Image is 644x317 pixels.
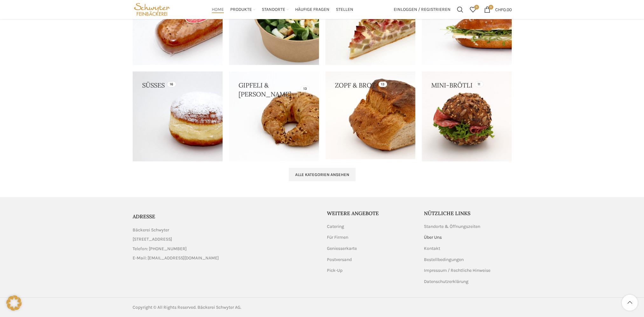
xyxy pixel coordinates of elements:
[424,278,469,285] a: Datenschutzerklärung
[327,223,345,230] a: Catering
[230,7,252,13] span: Produkte
[424,245,441,252] a: Kontakt
[133,236,172,243] span: [STREET_ADDRESS]
[133,213,155,220] span: ADRESSE
[289,168,356,181] a: Alle Kategorien ansehen
[262,3,289,16] a: Standorte
[262,7,285,13] span: Standorte
[230,3,255,16] a: Produkte
[212,3,224,16] a: Home
[467,3,479,16] a: 0
[394,7,451,12] span: Einloggen / Registrieren
[336,7,353,13] span: Stellen
[295,172,349,177] span: Alle Kategorien ansehen
[327,257,352,263] a: Postversand
[212,7,224,13] span: Home
[424,223,481,230] a: Standorte & Öffnungszeiten
[424,210,512,217] h5: Nützliche Links
[133,227,169,234] span: Bäckerei Schwyter
[327,210,415,217] h5: Weitere Angebote
[467,3,479,16] div: Meine Wunschliste
[495,7,512,12] bdi: 0.00
[336,3,353,16] a: Stellen
[133,245,317,252] a: List item link
[327,245,357,252] a: Geniesserkarte
[327,234,349,241] a: Für Firmen
[175,3,390,16] div: Main navigation
[424,267,491,274] a: Impressum / Rechtliche Hinweise
[495,7,503,12] span: CHF
[622,295,638,311] a: Scroll to top button
[295,7,329,13] span: Häufige Fragen
[454,3,467,16] a: Suchen
[424,234,442,241] a: Über Uns
[133,304,319,311] div: Copyright © All Rights Reserved. Bäckerei Schwyter AG.
[133,6,172,12] a: Site logo
[391,3,454,16] a: Einloggen / Registrieren
[295,3,329,16] a: Häufige Fragen
[327,267,343,274] a: Pick-Up
[488,5,493,10] span: 0
[481,3,515,16] a: 0 CHF0.00
[133,255,219,262] span: E-Mail: [EMAIL_ADDRESS][DOMAIN_NAME]
[424,257,464,263] a: Bestellbedingungen
[474,5,479,10] span: 0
